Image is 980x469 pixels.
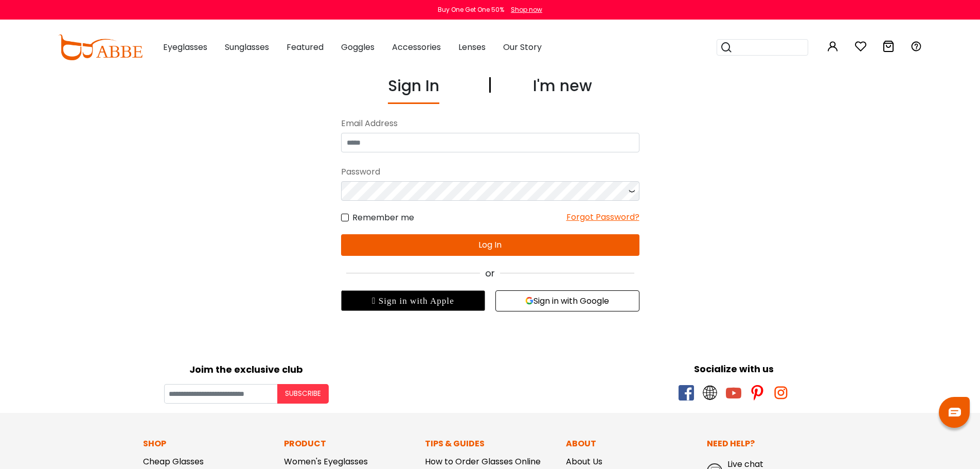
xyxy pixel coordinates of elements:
span: Eyeglasses [163,41,207,53]
div: Password [341,163,639,181]
p: Need Help? [707,438,838,450]
span: pinterest [750,385,765,401]
div: Sign In [388,74,439,104]
div: I'm new [533,74,592,104]
input: Your email [164,384,277,404]
img: abbeglasses.com [58,34,142,60]
a: About Us [566,456,602,467]
p: About [566,438,697,450]
span: twitter [702,385,718,401]
span: instagram [773,385,789,401]
div: Shop now [511,5,542,14]
button: Subscribe [277,384,329,404]
div: Socialize with us [495,362,973,376]
span: youtube [726,385,741,401]
p: Product [284,438,415,450]
span: Our Story [503,41,542,53]
a: Women's Eyeglasses [284,456,368,467]
a: How to Order Glasses Online [425,456,541,467]
div: Email Address [341,114,639,133]
div: Buy One Get One 50% [438,5,504,14]
button: Sign in with Google [495,290,639,311]
p: Shop [143,438,274,450]
span: Featured [287,41,324,53]
span: Sunglasses [225,41,269,53]
span: Goggles [341,41,375,53]
button: Log In [341,234,639,256]
div: Joim the exclusive club [8,360,485,376]
div: or [341,266,639,280]
label: Remember me [341,211,414,224]
div: Sign in with Apple [341,290,485,311]
span: Accessories [392,41,441,53]
div: Forgot Password? [566,211,639,224]
p: Tips & Guides [425,438,556,450]
span: Lenses [458,41,486,53]
img: chat [949,408,961,416]
a: Shop now [506,5,542,14]
span: facebook [679,385,694,401]
a: Cheap Glasses [143,456,204,467]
